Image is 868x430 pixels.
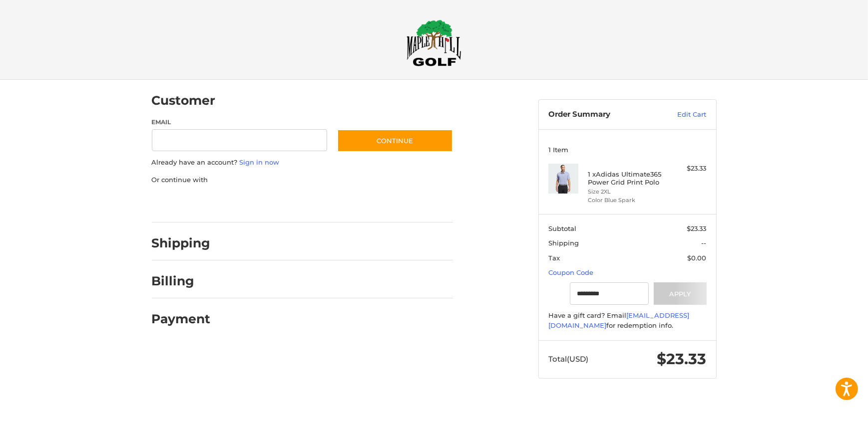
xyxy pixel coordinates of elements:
h2: Customer [152,93,216,108]
button: Apply [654,282,707,305]
span: Shipping [548,239,579,247]
a: Coupon Code [548,268,593,276]
div: $23.33 [667,164,706,174]
p: Already have an account? [152,158,453,168]
iframe: PayPal-paylater [233,195,308,213]
img: Maple Hill Golf [407,19,461,66]
div: Have a gift card? Email for redemption info. [548,311,706,330]
span: Subtotal [548,224,576,232]
a: Sign in now [240,158,280,166]
h2: Payment [152,311,211,327]
iframe: PayPal-venmo [318,195,393,213]
span: $23.33 [687,224,706,232]
span: Total (USD) [548,354,588,364]
h3: 1 Item [548,146,706,154]
li: Size 2XL [588,188,664,196]
iframe: Google Customer Reviews [786,403,868,430]
h2: Billing [152,273,210,289]
h3: Order Summary [548,110,656,120]
span: Tax [548,254,560,262]
iframe: PayPal-paypal [148,195,223,213]
h2: Shipping [152,235,211,251]
a: Edit Cart [656,110,706,120]
span: $0.00 [687,254,706,262]
a: [EMAIL_ADDRESS][DOMAIN_NAME] [548,311,689,329]
label: Email [152,118,328,127]
p: Or continue with [152,175,453,185]
li: Color Blue Spark [588,196,664,205]
span: $23.33 [657,350,706,368]
span: -- [701,239,706,247]
input: Gift Certificate or Coupon Code [570,282,649,305]
h4: 1 x Adidas Ultimate365 Power Grid Print Polo [588,170,664,187]
button: Continue [337,129,453,152]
